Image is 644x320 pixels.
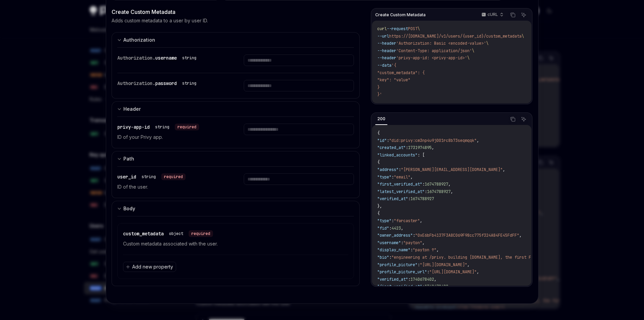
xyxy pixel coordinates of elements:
span: "latest_verified_at" [377,189,425,194]
span: "username" [377,240,401,246]
span: "first_verified_at" [377,284,422,289]
span: "owner_address" [377,233,413,238]
span: 1731974895 [408,145,432,150]
span: --request [387,26,408,31]
span: 'Content-Type: application/json' [396,48,472,54]
span: --data [377,63,391,68]
span: "payton" [403,240,422,246]
span: , [467,262,470,268]
span: \ [467,55,470,61]
p: ID of the user. [117,183,228,191]
span: , [477,269,479,275]
p: Adds custom metadata to a user by user ID. [112,17,208,24]
span: 1740678402 [425,284,448,289]
span: : [399,167,401,172]
span: , [422,240,425,246]
span: { [377,211,380,216]
span: "[URL][DOMAIN_NAME]" [429,269,477,275]
button: Ask AI [519,10,528,19]
span: } [377,85,380,90]
button: cURL [478,9,506,21]
span: , [448,182,451,187]
span: \ [486,41,488,46]
div: object [169,231,183,236]
span: : [422,284,425,289]
span: --header [377,48,396,54]
span: : [406,145,408,150]
span: --header [377,41,396,46]
span: { [377,159,380,165]
span: Create Custom Metadata [375,12,426,18]
div: user_id [117,173,186,180]
span: : [425,189,427,194]
span: : [422,182,425,187]
span: : [391,218,394,223]
div: required [161,173,186,180]
span: POST [408,26,418,31]
span: 'privy-app-id: <privy-app-id>' [396,55,467,61]
span: : [401,240,403,246]
span: "id" [377,138,387,143]
span: custom_metadata [123,231,164,237]
span: 1674788927 [427,189,451,194]
span: : [427,269,429,275]
span: "email" [394,174,410,180]
p: cURL [487,12,498,17]
span: "key": "value" [377,77,410,83]
span: "payton ↑" [413,247,436,253]
span: "display_name" [377,247,410,253]
span: : [408,196,410,201]
div: Body [123,205,135,213]
button: Add new property [123,262,176,272]
span: "created_at" [377,145,406,150]
span: "linked_accounts" [377,152,418,158]
span: "profile_picture" [377,262,418,268]
div: Path [123,155,134,163]
div: required [189,230,213,237]
div: required [175,124,199,130]
span: "did:privy:cm3np4u9j001rc8b73seqmqqk" [389,138,477,143]
span: Add new property [132,263,173,270]
span: "farcaster" [394,218,420,223]
span: }' [377,92,382,97]
span: https://[DOMAIN_NAME]/v1/users/{user_id}/custom_metadata [389,34,522,39]
span: "[PERSON_NAME][EMAIL_ADDRESS][DOMAIN_NAME]" [401,167,503,172]
span: '{ [391,63,396,68]
div: Create Custom Metadata [112,8,360,16]
span: "fid" [377,226,389,231]
span: , [401,226,403,231]
button: expand input section [112,101,360,116]
span: --url [377,34,389,39]
span: , [503,167,505,172]
span: 1674788927 [425,182,448,187]
div: privy-app-id [117,124,199,130]
span: privy-app-id [117,124,150,130]
span: "verified_at" [377,196,408,201]
span: }, [377,204,382,209]
span: , [410,174,413,180]
span: "first_verified_at" [377,182,422,187]
span: password [155,80,177,86]
span: \ [522,34,524,39]
div: Authorization [123,36,155,44]
span: "profile_picture_url" [377,269,427,275]
button: expand input section [112,151,360,166]
div: string [182,55,196,61]
button: Copy the contents from the code block [508,10,517,19]
span: 1740678402 [410,277,434,282]
span: : [387,138,389,143]
span: , [448,284,451,289]
span: curl [377,26,387,31]
span: \ [472,48,474,54]
p: Custom metadata associated with the user. [123,240,349,248]
span: , [432,145,434,150]
button: expand input section [112,201,360,216]
button: Copy the contents from the code block [508,115,517,124]
span: "0xE6bFb4137F3A8C069F98cc775f324A84FE45FdFF" [415,233,519,238]
span: --header [377,55,396,61]
span: user_id [117,174,136,180]
span: : [408,277,410,282]
span: Authorization. [117,55,155,61]
span: 'Authorization: Basic <encoded-value>' [396,41,486,46]
span: : [391,174,394,180]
